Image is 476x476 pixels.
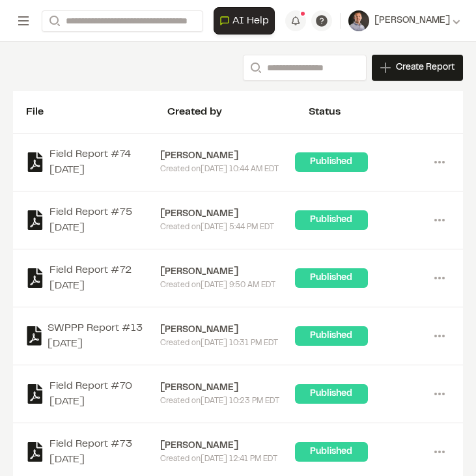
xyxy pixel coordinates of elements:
[160,221,294,233] div: Created on [DATE] 5:44 PM EDT
[295,210,368,230] div: Published
[160,337,294,349] div: Created on [DATE] 10:31 PM EDT
[26,204,160,236] a: Field Report #75 [DATE]
[26,378,160,410] a: Field Report #70 [DATE]
[167,104,309,120] div: Created by
[160,279,294,291] div: Created on [DATE] 9:50 AM EDT
[295,326,368,346] div: Published
[160,439,294,453] div: [PERSON_NAME]
[160,207,294,221] div: [PERSON_NAME]
[214,7,280,35] div: Open AI Assistant
[214,7,275,35] button: Open AI Assistant
[348,10,460,31] button: [PERSON_NAME]
[160,381,294,395] div: [PERSON_NAME]
[26,104,167,120] div: File
[348,10,369,31] img: User
[309,104,450,120] div: Status
[160,163,294,175] div: Created on [DATE] 10:44 AM EDT
[295,268,368,288] div: Published
[243,55,266,81] button: Search
[26,262,160,294] a: Field Report #72 [DATE]
[160,395,294,407] div: Created on [DATE] 10:23 PM EDT
[26,320,160,352] a: SWPPP Report #13 [DATE]
[26,436,160,468] a: Field Report #73 [DATE]
[160,265,294,279] div: [PERSON_NAME]
[160,323,294,337] div: [PERSON_NAME]
[160,453,294,465] div: Created on [DATE] 12:41 PM EDT
[396,61,455,75] span: Create Report
[160,149,294,163] div: [PERSON_NAME]
[295,384,368,404] div: Published
[42,10,65,32] button: Search
[26,147,160,178] a: Field Report #74 [DATE]
[374,14,450,28] span: [PERSON_NAME]
[295,442,368,462] div: Published
[232,13,269,29] span: AI Help
[295,152,368,172] div: Published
